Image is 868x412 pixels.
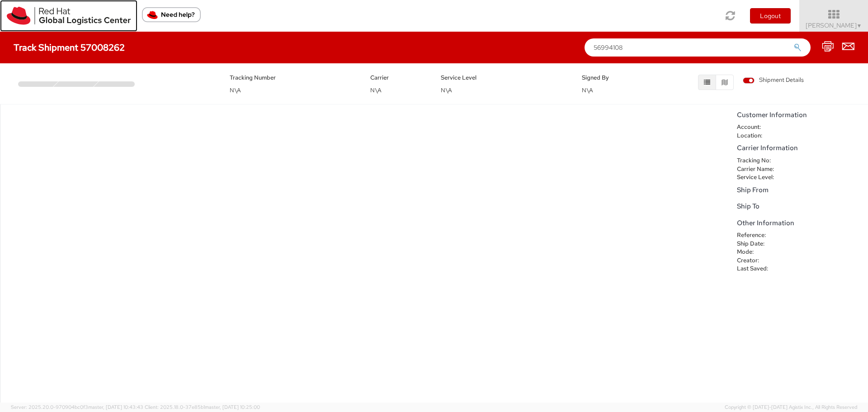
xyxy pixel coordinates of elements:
img: rh-logistics-00dfa346123c4ec078e1.svg [7,7,131,25]
dt: Last Saved: [730,265,788,273]
dt: Ship Date: [730,240,788,248]
h5: Tracking Number [230,75,357,81]
span: N\A [230,86,241,94]
dt: Mode: [730,248,788,256]
button: Logout [750,8,791,24]
span: master, [DATE] 10:25:00 [205,404,260,410]
h4: Track Shipment 57008262 [14,43,125,52]
span: Server: 2025.20.0-970904bc0f3 [11,404,143,410]
h5: Ship To [737,203,863,210]
label: Shipment Details [743,76,804,86]
span: N\A [370,86,382,94]
dt: Reference: [730,231,788,240]
span: N\A [582,86,593,94]
h5: Carrier Information [737,144,863,152]
h5: Customer Information [737,111,863,119]
span: N\A [441,86,452,94]
span: master, [DATE] 10:43:43 [88,404,143,410]
h5: Ship From [737,186,863,194]
span: Shipment Details [743,76,804,85]
dt: Service Level: [730,173,788,182]
dt: Tracking No: [730,156,788,165]
span: Copyright © [DATE]-[DATE] Agistix Inc., All Rights Reserved [725,404,857,411]
h5: Service Level [441,75,568,81]
h5: Carrier [370,75,427,81]
span: ▼ [857,22,862,29]
dt: Account: [730,123,788,132]
span: [PERSON_NAME] [806,21,862,29]
dt: Creator: [730,256,788,265]
button: Need help? [142,7,201,22]
h5: Signed By [582,75,639,81]
h5: Other Information [737,219,863,227]
dt: Location: [730,132,788,140]
span: Client: 2025.18.0-37e85b1 [145,404,260,410]
input: Shipment, Tracking or Reference Number (at least 4 chars) [585,38,811,57]
dt: Carrier Name: [730,165,788,174]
